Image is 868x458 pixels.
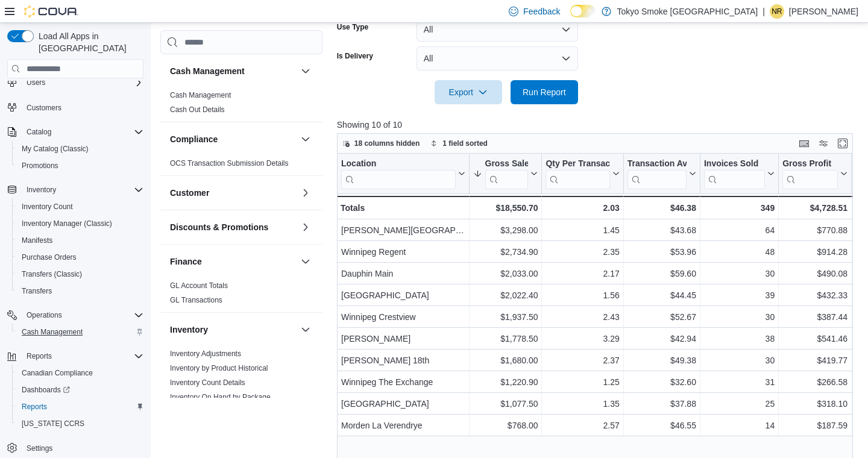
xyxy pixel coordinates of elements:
[341,158,456,189] div: Location
[704,310,775,324] div: 30
[12,157,148,174] button: Promotions
[442,139,488,148] span: 1 field sorted
[816,136,831,151] button: Display options
[341,158,456,170] div: Location
[170,65,296,77] button: Cash Management
[170,65,245,77] h3: Cash Management
[704,375,775,389] div: 31
[546,266,619,281] div: 2.17
[170,133,296,145] button: Compliance
[170,105,225,114] a: Cash Out Details
[763,4,765,19] p: |
[22,419,84,428] span: [US_STATE] CCRS
[570,17,571,18] span: Dark Mode
[2,98,148,116] button: Customers
[546,418,619,433] div: 2.57
[22,202,73,212] span: Inventory Count
[473,223,538,237] div: $3,298.00
[546,331,619,346] div: 3.29
[341,397,465,411] div: [GEOGRAPHIC_DATA]
[17,284,143,298] span: Transfers
[170,187,296,199] button: Customer
[341,375,465,389] div: Winnipeg The Exchange
[523,86,566,98] span: Run Report
[473,266,538,281] div: $2,033.00
[2,439,148,457] button: Settings
[546,158,619,189] button: Qty Per Transaction
[12,232,148,249] button: Manifests
[22,75,50,90] button: Users
[22,308,143,322] span: Operations
[17,158,143,173] span: Promotions
[170,349,241,359] span: Inventory Adjustments
[27,127,51,137] span: Catalog
[12,140,148,157] button: My Catalog (Classic)
[485,158,528,170] div: Gross Sales
[22,385,70,395] span: Dashboards
[704,223,775,237] div: 64
[782,245,848,259] div: $914.28
[2,348,148,365] button: Reports
[12,249,148,266] button: Purchase Orders
[354,139,420,148] span: 18 columns hidden
[627,158,696,189] button: Transaction Average
[298,322,313,337] button: Inventory
[704,245,775,259] div: 48
[546,245,619,259] div: 2.35
[789,4,858,19] p: [PERSON_NAME]
[341,223,465,237] div: [PERSON_NAME][GEOGRAPHIC_DATA]
[485,158,528,189] div: Gross Sales
[170,295,222,305] span: GL Transactions
[170,393,271,401] a: Inventory On Hand by Package
[570,5,596,17] input: Dark Mode
[704,266,775,281] div: 30
[22,144,89,154] span: My Catalog (Classic)
[12,198,148,215] button: Inventory Count
[170,392,271,402] span: Inventory On Hand by Package
[704,158,775,189] button: Invoices Sold
[473,397,538,411] div: $1,077.50
[546,158,609,189] div: Qty Per Transaction
[170,133,218,145] h3: Compliance
[442,80,495,104] span: Export
[546,158,609,170] div: Qty Per Transaction
[22,349,143,363] span: Reports
[770,4,784,19] div: Natasha Roberts
[627,158,687,170] div: Transaction Average
[782,353,848,368] div: $419.77
[341,418,465,433] div: Morden La Verendrye
[160,278,322,312] div: Finance
[627,310,696,324] div: $52.67
[782,331,848,346] div: $541.46
[511,80,578,104] button: Run Report
[17,216,143,231] span: Inventory Manager (Classic)
[22,161,58,171] span: Promotions
[337,22,368,32] label: Use Type
[782,158,848,189] button: Gross Profit
[170,324,208,336] h3: Inventory
[27,103,61,113] span: Customers
[170,281,228,290] span: GL Account Totals
[523,5,560,17] span: Feedback
[337,51,373,61] label: Is Delivery
[27,351,52,361] span: Reports
[341,266,465,281] div: Dauphin Main
[782,310,848,324] div: $387.44
[22,349,57,363] button: Reports
[17,416,143,431] span: Washington CCRS
[170,221,268,233] h3: Discounts & Promotions
[704,331,775,346] div: 38
[27,444,52,453] span: Settings
[160,156,322,175] div: Compliance
[170,105,225,114] span: Cash Out Details
[298,220,313,234] button: Discounts & Promotions
[170,187,209,199] h3: Customer
[170,378,245,387] a: Inventory Count Details
[2,124,148,140] button: Catalog
[298,254,313,269] button: Finance
[12,398,148,415] button: Reports
[22,101,66,115] a: Customers
[12,365,148,381] button: Canadian Compliance
[627,223,696,237] div: $43.68
[22,327,83,337] span: Cash Management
